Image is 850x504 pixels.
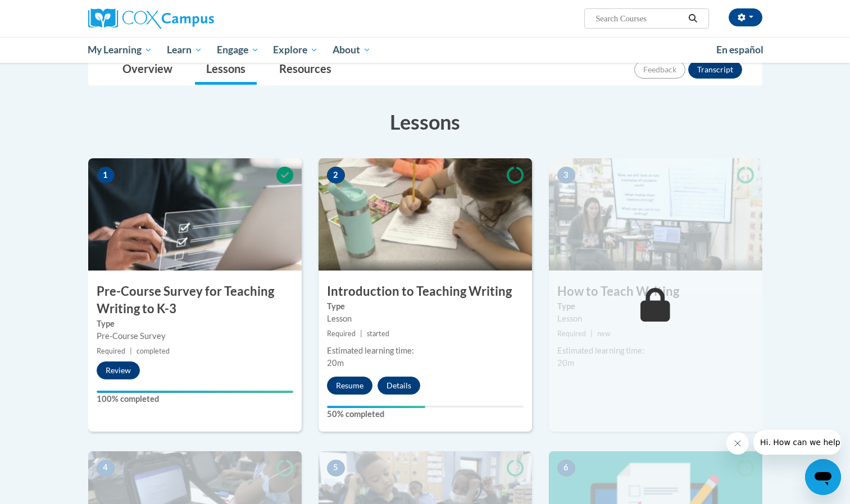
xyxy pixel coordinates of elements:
span: 3 [557,167,575,184]
span: 5 [327,460,345,476]
label: 50% completed [327,408,524,420]
label: Type [97,318,293,330]
label: Type [557,300,754,313]
span: 2 [327,167,345,184]
button: Resume [327,377,372,395]
label: Type [327,300,524,313]
div: Your progress [327,406,425,408]
span: | [360,329,362,338]
span: 1 [97,167,115,184]
button: Feedback [634,61,685,79]
div: Lesson [327,313,524,325]
a: Overview [111,55,184,85]
div: Estimated learning time: [557,345,754,357]
span: En español [716,44,763,56]
span: started [367,329,389,338]
span: 20m [327,358,344,368]
h3: How to Teach Writing [549,283,762,300]
a: Lessons [195,55,257,85]
a: Explore [266,37,325,63]
input: Search Courses [594,12,684,25]
span: About [333,43,371,57]
span: Required [327,329,356,338]
a: About [325,37,378,63]
span: 6 [557,460,575,476]
span: 20m [557,358,574,368]
h3: Lessons [88,108,762,136]
span: Learn [167,43,202,57]
span: Required [557,329,586,338]
a: Engage [210,37,266,63]
button: Details [378,377,420,395]
span: | [130,347,132,355]
div: Lesson [557,313,754,325]
div: Estimated learning time: [327,345,524,357]
img: Cox Campus [88,8,214,29]
span: Engage [217,43,259,57]
label: 100% completed [97,393,293,405]
span: new [597,329,611,338]
div: Pre-Course Survey [97,330,293,342]
a: Learn [160,37,210,63]
h3: Pre-Course Survey for Teaching Writing to K-3 [88,283,302,318]
span: 4 [97,460,115,476]
img: Course Image [549,158,762,271]
span: My Learning [88,43,152,57]
button: Transcript [688,61,742,79]
iframe: Message from company [753,430,841,455]
a: En español [709,38,771,62]
div: Main menu [71,37,779,63]
span: Required [97,347,125,355]
a: Cox Campus [88,8,302,29]
span: Hi. How can we help? [7,8,91,17]
a: Resources [268,55,343,85]
span: | [590,329,593,338]
img: Course Image [319,158,532,271]
img: Course Image [88,158,302,271]
iframe: Button to launch messaging window [805,459,841,495]
div: Your progress [97,391,293,393]
span: Explore [273,43,318,57]
button: Search [684,12,701,25]
h3: Introduction to Teaching Writing [319,283,532,300]
iframe: Close message [726,432,749,455]
button: Account Settings [729,8,762,26]
a: My Learning [81,37,160,63]
button: Review [97,361,140,379]
span: completed [137,347,170,355]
